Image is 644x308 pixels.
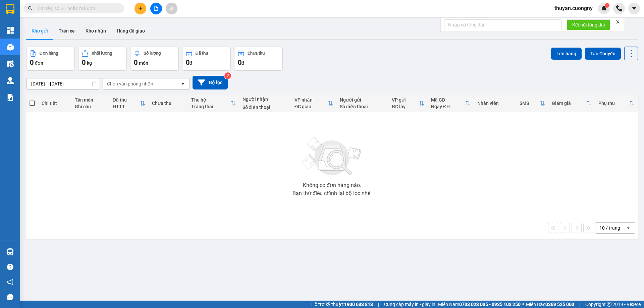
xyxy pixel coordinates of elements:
[7,94,14,101] img: solution-icon
[616,5,622,11] img: phone-icon
[234,47,283,71] button: Chưa thu0đ
[7,44,14,51] img: warehouse-icon
[109,95,149,112] th: Toggle SortBy
[477,101,513,106] div: Nhân viên
[248,51,265,56] div: Chưa thu
[26,78,100,89] input: Select a date range.
[388,95,428,112] th: Toggle SortBy
[107,80,153,87] div: Chọn văn phòng nhận
[631,5,637,11] span: caret-down
[82,58,86,66] span: 0
[37,5,116,12] input: Tìm tên, số ĐT hoặc mã đơn
[7,294,13,300] span: message
[545,302,574,307] strong: 0369 525 060
[166,3,177,14] button: aim
[549,4,598,12] span: thuyan.cuongny
[7,264,13,270] span: question-circle
[605,3,609,8] sup: 1
[299,133,366,180] img: svg+xml;base64,PHN2ZyBjbGFzcz0ibGlzdC1wbHVnX19zdmciIHhtbG5zPSJodHRwOi8vd3d3LnczLm9yZy8yMDAwL3N2Zy...
[7,60,14,67] img: warehouse-icon
[75,104,106,109] div: Ghi chú
[193,76,228,89] button: Bộ lọc
[111,23,150,39] button: Hàng đã giao
[294,104,328,109] div: ĐC giao
[7,279,13,285] span: notification
[291,95,336,112] th: Toggle SortBy
[180,81,185,86] svg: open
[42,101,68,106] div: Chi tiết
[7,77,14,84] img: warehouse-icon
[113,97,140,103] div: Đã thu
[459,302,521,307] strong: 0708 023 035 - 0935 103 250
[626,225,631,231] svg: open
[6,4,14,14] img: logo-vxr
[53,23,80,39] button: Trên xe
[438,301,521,308] span: Miền Nam
[520,101,540,106] div: SMS
[444,19,561,30] input: Nhập số tổng đài
[188,95,239,112] th: Toggle SortBy
[431,104,465,109] div: Ngày ĐH
[191,104,230,109] div: Trạng thái
[516,95,548,112] th: Toggle SortBy
[303,183,361,188] div: Không có đơn hàng nào.
[599,225,620,231] div: 10 / trang
[26,23,53,39] button: Kho gửi
[392,104,419,109] div: ĐC lấy
[551,48,582,60] button: Lên hàng
[344,302,373,307] strong: 1900 633 818
[224,72,231,79] sup: 2
[340,104,385,109] div: Số điện thoại
[384,301,436,308] span: Cung cấp máy in - giấy in:
[190,60,192,66] span: đ
[196,51,208,56] div: Đã thu
[150,3,162,14] button: file-add
[606,3,608,8] span: 1
[428,95,474,112] th: Toggle SortBy
[392,97,419,103] div: VP gửi
[292,191,372,196] div: Bạn thử điều chỉnh lại bộ lọc nhé!
[7,248,14,255] img: warehouse-icon
[572,21,605,28] span: Kết nối tổng đài
[7,27,14,34] img: dashboard-icon
[628,3,640,14] button: caret-down
[567,19,610,30] button: Kết nối tổng đài
[552,101,586,106] div: Giảm giá
[191,97,230,103] div: Thu hộ
[431,97,465,103] div: Mã GD
[135,3,146,14] button: plus
[601,5,607,11] img: icon-new-feature
[522,303,524,306] span: ⚪️
[87,60,92,66] span: kg
[526,301,574,308] span: Miền Bắc
[40,51,58,56] div: Đơn hàng
[378,301,379,308] span: |
[615,19,620,24] span: close
[152,101,184,106] div: Chưa thu
[607,302,611,307] span: copyright
[294,97,328,103] div: VP nhận
[139,60,148,66] span: món
[134,58,138,66] span: 0
[169,6,174,11] span: aim
[80,23,111,39] button: Kho nhận
[154,6,158,11] span: file-add
[113,104,140,109] div: HTTT
[28,6,33,11] span: search
[579,301,580,308] span: |
[92,51,112,56] div: Khối lượng
[241,60,244,66] span: đ
[595,95,638,112] th: Toggle SortBy
[130,47,179,71] button: Số lượng0món
[75,97,106,103] div: Tên món
[311,301,373,308] span: Hỗ trợ kỹ thuật:
[186,58,190,66] span: 0
[548,95,595,112] th: Toggle SortBy
[78,47,127,71] button: Khối lượng0kg
[35,60,43,66] span: đơn
[30,58,34,66] span: 0
[243,105,288,110] div: Số điện thoại
[340,97,385,103] div: Người gửi
[182,47,231,71] button: Đã thu0đ
[238,58,241,66] span: 0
